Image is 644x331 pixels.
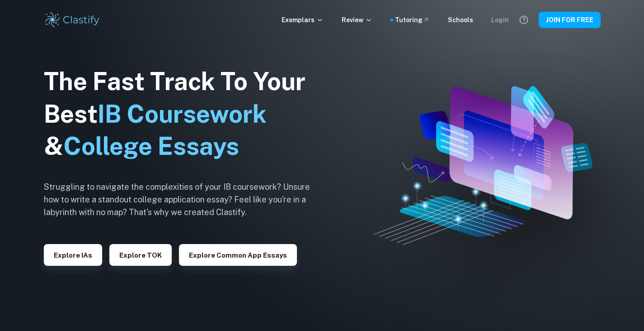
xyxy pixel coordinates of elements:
[448,15,473,25] a: Schools
[44,65,324,163] h1: The Fast Track To Your Best &
[373,86,592,245] img: Clastify hero
[109,250,172,259] a: Explore TOK
[44,181,324,219] h6: Struggling to navigate the complexities of your IB coursework? Unsure how to write a standout col...
[516,12,531,28] button: Help and Feedback
[63,132,239,160] span: College Essays
[44,11,101,29] img: Clastify logo
[395,15,430,25] a: Tutoring
[109,244,172,266] button: Explore TOK
[282,15,324,25] p: Exemplars
[44,244,102,266] button: Explore IAs
[44,250,102,259] a: Explore IAs
[179,250,297,259] a: Explore Common App essays
[491,15,509,25] a: Login
[342,15,372,25] p: Review
[98,100,267,128] span: IB Coursework
[179,244,297,266] button: Explore Common App essays
[539,12,601,28] button: JOIN FOR FREE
